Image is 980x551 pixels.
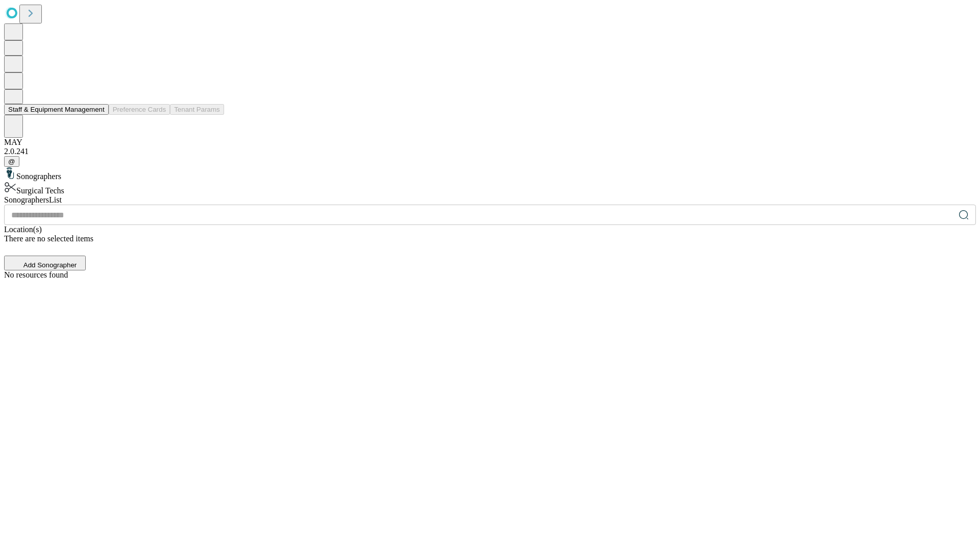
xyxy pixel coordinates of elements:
div: MAY [4,138,976,147]
div: There are no selected items [4,234,976,243]
span: @ [8,158,15,165]
div: Sonographers List [4,195,976,205]
div: Surgical Techs [4,181,976,195]
span: Location(s) [4,225,42,234]
span: Add Sonographer [23,261,77,269]
div: Sonographers [4,167,976,181]
button: Add Sonographer [4,256,86,270]
button: Preference Cards [109,104,170,115]
div: No resources found [4,270,976,280]
button: @ [4,156,19,167]
div: 2.0.241 [4,147,976,156]
button: Staff & Equipment Management [4,104,109,115]
button: Tenant Params [170,104,224,115]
